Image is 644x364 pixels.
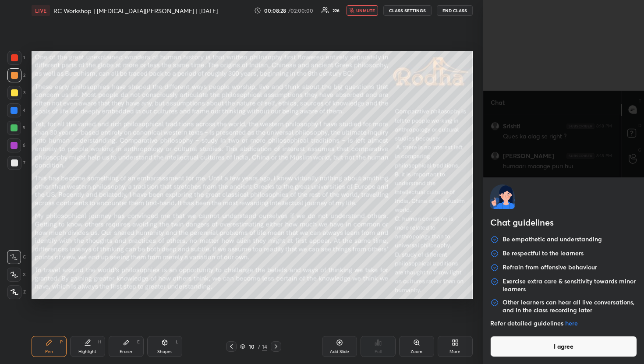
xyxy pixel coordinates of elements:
[7,156,25,170] div: 7
[176,340,178,344] div: L
[32,5,50,16] div: LIVE
[7,51,25,65] div: 1
[7,121,25,135] div: 5
[7,86,25,100] div: 3
[502,298,637,314] p: Other learners can hear all live conversations, and in the class recording later
[490,216,637,231] h2: Chat guidelines
[565,319,578,327] a: here
[502,277,637,293] p: Exercise extra care & sensitivity towards minor learners
[258,344,260,349] div: /
[60,340,63,344] div: P
[262,343,267,350] div: 14
[7,68,25,82] div: 2
[330,350,349,354] div: Add Slide
[490,319,637,327] p: Refer detailed guidelines
[7,103,25,117] div: 4
[502,235,602,244] p: Be empathetic and understanding
[157,350,172,354] div: Shapes
[502,263,597,272] p: Refrain from offensive behaviour
[45,350,53,354] div: Pen
[247,344,256,349] div: 10
[502,249,584,258] p: Be respectful to the learners
[7,138,25,152] div: 6
[98,340,101,344] div: H
[449,350,460,354] div: More
[53,7,218,15] h4: RC Workshop | [MEDICAL_DATA][PERSON_NAME] | [DATE]
[333,8,340,13] div: 226
[7,285,26,299] div: Z
[490,336,637,357] button: I agree
[437,5,473,16] button: END CLASS
[137,340,140,344] div: E
[410,350,422,354] div: Zoom
[78,350,96,354] div: Highlight
[7,250,26,264] div: C
[383,5,432,16] button: CLASS SETTINGS
[7,268,26,282] div: X
[347,5,378,16] button: unmute
[120,350,133,354] div: Eraser
[356,7,375,14] span: unmute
